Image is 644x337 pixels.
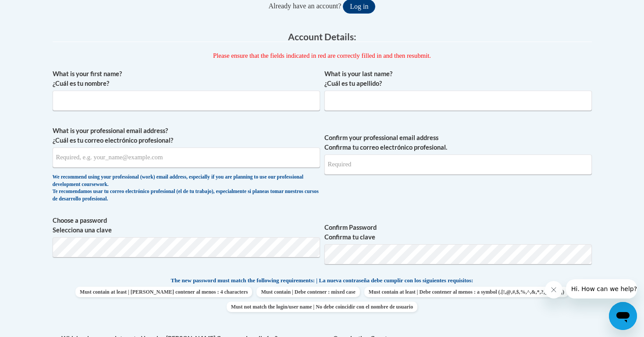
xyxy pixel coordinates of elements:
input: Metadata input [324,91,592,111]
input: Required [324,154,592,175]
span: Must not match the login/user name | No debe coincidir con el nombre de usuario [227,302,417,312]
label: What is your professional email address? ¿Cuál es tu correo electrónico profesional? [53,126,320,145]
span: Account Details: [288,31,356,42]
span: Must contain | Debe contener : mixed case [256,287,359,297]
label: Choose a password Selecciona una clave [53,216,320,235]
label: What is your last name? ¿Cuál es tu apellido? [324,69,592,88]
span: Already have an account? [269,2,342,10]
span: Must contain at least | [PERSON_NAME] contener al menos : 4 characters [75,287,252,297]
input: Metadata input [53,147,320,168]
input: Metadata input [53,91,320,111]
iframe: Message from company [566,279,637,298]
span: Please ensure that the fields indicated in red are correctly filled in and then resubmit. [53,51,592,60]
label: Confirm Password Confirma tu clave [324,223,592,242]
label: What is your first name? ¿Cuál es tu nombre? [53,69,320,88]
span: Must contain at least | Debe contener al menos : a symbol (.[!,@,#,$,%,^,&,*,?,_,~,-,(,)]) [364,287,569,297]
label: Confirm your professional email address Confirma tu correo electrónico profesional. [324,133,592,152]
div: We recommend using your professional (work) email address, especially if you are planning to use ... [53,174,320,203]
iframe: Close message [545,281,562,298]
span: The new password must match the following requirements: | La nueva contraseña debe cumplir con lo... [171,277,473,284]
iframe: Button to launch messaging window [609,302,637,330]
